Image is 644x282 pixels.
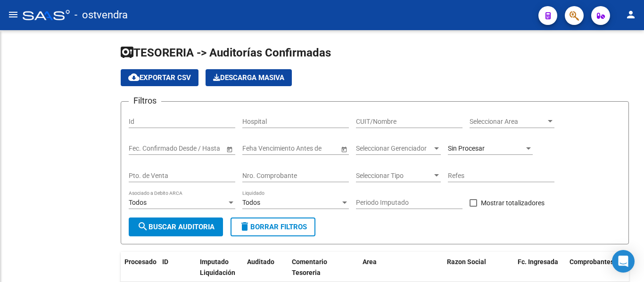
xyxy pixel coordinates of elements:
[339,144,349,154] button: Open calendar
[231,218,315,236] button: Borrar Filtros
[200,258,235,276] span: Imputado Liquidación
[124,258,157,266] span: Procesado
[128,72,140,83] mat-icon: cloud_download
[481,197,545,209] span: Mostrar totalizadores
[162,258,168,266] span: ID
[363,258,377,266] span: Area
[206,69,292,86] button: Descarga Masiva
[518,258,558,266] span: Fc. Ingresada
[239,221,250,232] mat-icon: delete
[224,144,234,154] button: Open calendar
[292,258,327,276] span: Comentario Tesoreria
[356,172,432,180] span: Seleccionar Tipo
[448,145,485,152] span: Sin Procesar
[239,223,307,231] span: Borrar Filtros
[206,69,292,86] app-download-masive: Descarga masiva de comprobantes (adjuntos)
[8,9,19,20] mat-icon: menu
[129,199,147,206] span: Todos
[356,145,432,153] span: Seleccionar Gerenciador
[129,145,158,153] input: Start date
[612,250,635,273] div: Open Intercom Messenger
[242,199,260,206] span: Todos
[129,94,161,107] h3: Filtros
[447,258,486,266] span: Razon Social
[121,69,198,86] button: Exportar CSV
[74,5,128,25] span: - ostvendra
[137,221,149,232] mat-icon: search
[121,46,331,59] span: TESORERIA -> Auditorías Confirmadas
[128,73,191,82] span: Exportar CSV
[470,118,546,126] span: Seleccionar Area
[625,9,636,20] mat-icon: person
[129,218,223,236] button: Buscar Auditoria
[166,145,212,153] input: End date
[137,223,215,231] span: Buscar Auditoria
[213,73,284,82] span: Descarga Masiva
[247,258,274,266] span: Auditado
